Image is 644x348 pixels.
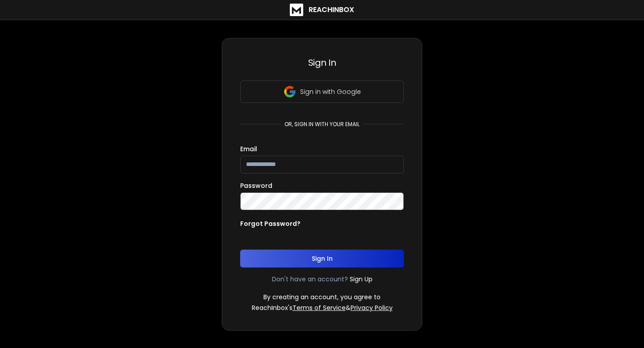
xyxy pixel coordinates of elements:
button: Sign in with Google [240,81,404,103]
label: Password [240,182,272,189]
button: Sign In [240,250,404,267]
p: ReachInbox's & [252,303,393,312]
p: Sign in with Google [300,87,361,96]
p: or, sign in with your email [281,121,363,128]
h1: ReachInbox [309,4,354,15]
a: Terms of Service [292,303,346,312]
p: Forgot Password? [240,219,301,228]
p: By creating an account, you agree to [263,293,381,301]
a: Sign Up [350,275,373,284]
img: logo [290,4,303,16]
a: Privacy Policy [351,303,393,312]
p: Don't have an account? [272,275,348,284]
h3: Sign In [240,56,404,69]
label: Email [240,146,257,152]
a: ReachInbox [290,4,354,16]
